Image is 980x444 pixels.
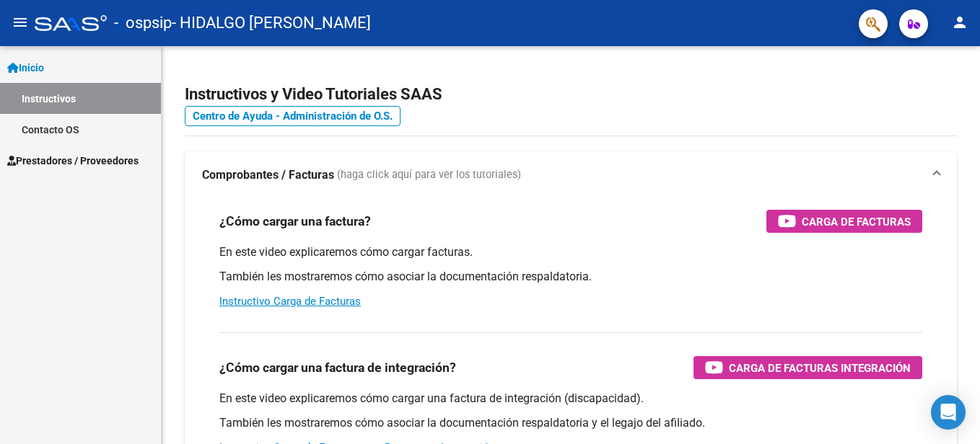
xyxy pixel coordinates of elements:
button: Carga de Facturas [766,210,922,233]
h3: ¿Cómo cargar una factura? [219,211,371,231]
a: Instructivo Carga de Facturas [219,295,361,308]
strong: Comprobantes / Facturas [202,167,334,183]
mat-icon: menu [12,14,29,31]
a: Centro de Ayuda - Administración de O.S. [185,106,401,126]
div: Open Intercom Messenger [931,395,966,430]
p: En este video explicaremos cómo cargar facturas. [219,244,922,260]
span: Carga de Facturas [802,213,911,231]
span: Prestadores / Proveedores [7,153,139,169]
span: - HIDALGO [PERSON_NAME] [172,7,371,39]
span: Inicio [7,60,44,76]
span: Carga de Facturas Integración [729,359,911,377]
button: Carga de Facturas Integración [694,356,922,379]
p: También les mostraremos cómo asociar la documentación respaldatoria. [219,269,922,285]
p: En este video explicaremos cómo cargar una factura de integración (discapacidad). [219,391,922,407]
p: También les mostraremos cómo asociar la documentación respaldatoria y el legajo del afiliado. [219,415,922,431]
mat-icon: person [951,14,968,31]
h2: Instructivos y Video Tutoriales SAAS [185,81,957,108]
span: - ospsip [114,7,172,39]
h3: ¿Cómo cargar una factura de integración? [219,358,456,378]
mat-expansion-panel-header: Comprobantes / Facturas (haga click aquí para ver los tutoriales) [185,152,957,198]
span: (haga click aquí para ver los tutoriales) [337,167,521,183]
